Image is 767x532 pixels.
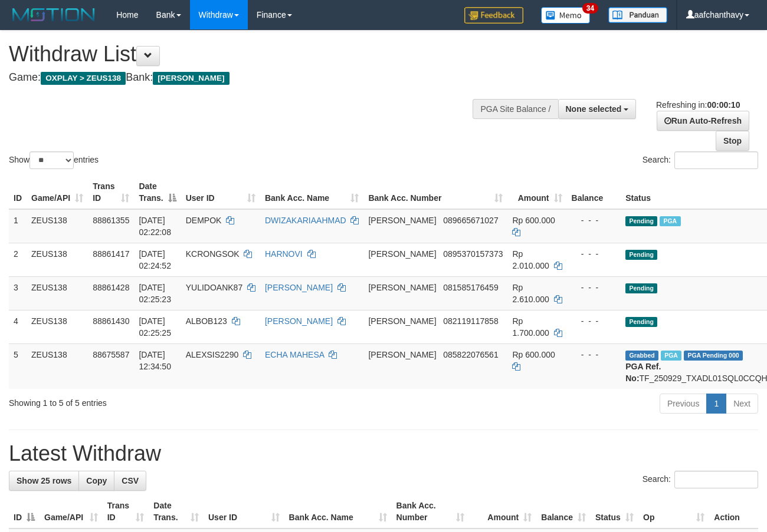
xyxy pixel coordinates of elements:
span: Copy 081585176459 to clipboard [443,283,498,292]
td: ZEUS138 [27,243,88,276]
span: [PERSON_NAME] [368,350,436,359]
input: Search: [674,471,758,488]
span: Copy 0895370157373 to clipboard [443,249,503,259]
strong: 00:00:10 [707,100,740,110]
td: ZEUS138 [27,276,88,310]
th: Game/API: activate to sort column ascending [40,495,103,528]
span: None selected [566,104,622,114]
input: Search: [674,151,758,169]
a: [PERSON_NAME] [265,283,333,292]
th: Bank Acc. Name: activate to sort column ascending [284,495,392,528]
span: 88861355 [93,216,129,225]
span: Marked by aafkaynarin [660,216,680,226]
span: YULIDOANK87 [186,283,242,292]
span: [DATE] 02:22:08 [139,216,171,237]
a: Previous [660,394,707,414]
span: CSV [122,476,139,485]
span: 88675587 [93,350,129,359]
span: [PERSON_NAME] [368,249,436,259]
span: [DATE] 02:24:52 [139,249,171,270]
th: Game/API: activate to sort column ascending [27,176,88,209]
th: ID: activate to sort column descending [9,495,40,528]
h1: Latest Withdraw [9,442,758,465]
span: Copy 085822076561 to clipboard [443,350,498,359]
th: Date Trans.: activate to sort column descending [134,176,181,209]
a: CSV [114,471,146,491]
label: Search: [643,471,758,488]
th: Date Trans.: activate to sort column ascending [149,495,204,528]
span: 88861417 [93,249,129,259]
span: Rp 1.700.000 [512,316,549,338]
div: PGA Site Balance / [473,99,558,119]
th: Bank Acc. Number: activate to sort column ascending [363,176,507,209]
a: Stop [716,131,749,151]
img: Button%20Memo.svg [541,7,591,24]
span: [PERSON_NAME] [153,72,229,85]
span: Pending [625,216,657,226]
label: Show entries [9,151,99,169]
span: 34 [582,3,598,14]
td: 5 [9,343,27,389]
span: 88861428 [93,283,129,292]
h1: Withdraw List [9,42,500,66]
span: [DATE] 12:34:50 [139,350,171,371]
span: [DATE] 02:25:23 [139,283,171,304]
span: [DATE] 02:25:25 [139,316,171,338]
span: [PERSON_NAME] [368,316,436,326]
a: Show 25 rows [9,471,79,491]
th: User ID: activate to sort column ascending [204,495,284,528]
td: 2 [9,243,27,276]
th: Amount: activate to sort column ascending [469,495,537,528]
th: Balance: activate to sort column ascending [536,495,591,528]
a: HARNOVI [265,249,303,259]
button: None selected [558,99,637,119]
a: ECHA MAHESA [265,350,324,359]
span: Copy 082119117858 to clipboard [443,316,498,326]
th: Balance [567,176,621,209]
th: User ID: activate to sort column ascending [181,176,260,209]
select: Showentries [29,151,74,169]
th: Op: activate to sort column ascending [638,495,709,528]
th: Bank Acc. Number: activate to sort column ascending [392,495,469,528]
span: Rp 2.610.000 [512,283,549,304]
th: Action [709,495,758,528]
span: Grabbed [625,351,658,361]
th: Trans ID: activate to sort column ascending [88,176,134,209]
a: Run Auto-Refresh [657,111,749,131]
td: 1 [9,209,27,243]
a: Copy [78,471,114,491]
td: ZEUS138 [27,310,88,343]
th: ID [9,176,27,209]
span: Pending [625,250,657,260]
div: Showing 1 to 5 of 5 entries [9,392,311,409]
span: Rp 2.010.000 [512,249,549,270]
span: DEMPOK [186,216,222,225]
td: ZEUS138 [27,209,88,243]
span: Show 25 rows [17,476,71,485]
div: - - - [572,214,617,226]
span: ALBOB123 [186,316,227,326]
span: ALEXSIS2290 [186,350,239,359]
img: Feedback.jpg [464,7,523,24]
span: Pending [625,283,657,293]
div: - - - [572,349,617,361]
span: Pending [625,317,657,327]
span: Marked by aafpengsreynich [661,351,681,361]
span: 88861430 [93,316,129,326]
a: Next [726,394,758,414]
span: [PERSON_NAME] [368,283,436,292]
td: 4 [9,310,27,343]
td: ZEUS138 [27,343,88,389]
div: - - - [572,315,617,327]
img: MOTION_logo.png [9,6,99,24]
td: 3 [9,276,27,310]
label: Search: [643,151,758,169]
div: - - - [572,248,617,260]
span: PGA Pending [684,351,743,361]
a: DWIZAKARIAAHMAD [265,216,346,225]
th: Bank Acc. Name: activate to sort column ascending [260,176,363,209]
div: - - - [572,282,617,293]
th: Amount: activate to sort column ascending [507,176,566,209]
span: Copy [86,476,107,485]
span: Rp 600.000 [512,216,555,225]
